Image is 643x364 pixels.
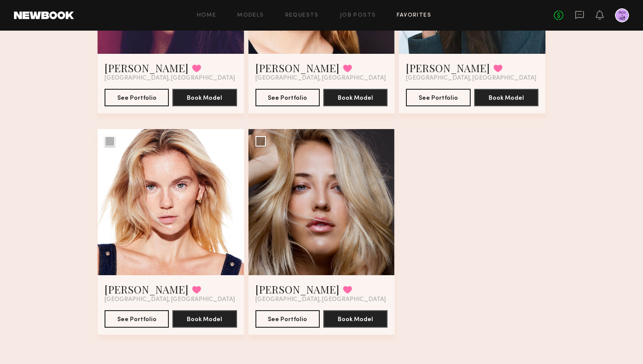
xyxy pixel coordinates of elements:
[197,13,217,18] a: Home
[105,61,189,75] a: [PERSON_NAME]
[172,310,237,328] button: Book Model
[285,13,319,18] a: Requests
[406,61,490,75] a: [PERSON_NAME]
[340,13,376,18] a: Job Posts
[105,310,169,328] button: See Portfolio
[237,13,264,18] a: Models
[255,282,339,296] a: [PERSON_NAME]
[323,94,388,101] a: Book Model
[172,315,237,322] a: Book Model
[255,75,386,82] span: [GEOGRAPHIC_DATA], [GEOGRAPHIC_DATA]
[255,89,320,106] button: See Portfolio
[172,94,237,101] a: Book Model
[474,89,538,106] button: Book Model
[105,282,189,296] a: [PERSON_NAME]
[255,61,339,75] a: [PERSON_NAME]
[255,296,386,303] span: [GEOGRAPHIC_DATA], [GEOGRAPHIC_DATA]
[397,13,431,18] a: Favorites
[406,89,470,106] button: See Portfolio
[474,94,538,101] a: Book Model
[105,75,235,82] span: [GEOGRAPHIC_DATA], [GEOGRAPHIC_DATA]
[105,296,235,303] span: [GEOGRAPHIC_DATA], [GEOGRAPHIC_DATA]
[323,89,388,106] button: Book Model
[323,310,388,328] button: Book Model
[172,89,237,106] button: Book Model
[255,310,320,328] button: See Portfolio
[323,315,388,322] a: Book Model
[105,89,169,106] button: See Portfolio
[406,75,536,82] span: [GEOGRAPHIC_DATA], [GEOGRAPHIC_DATA]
